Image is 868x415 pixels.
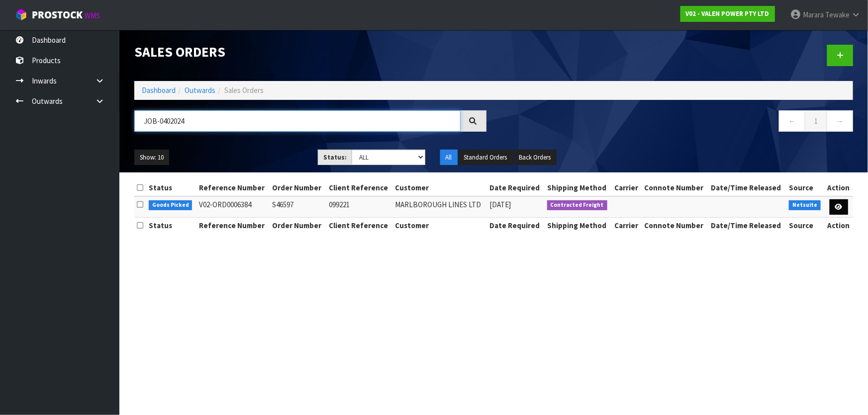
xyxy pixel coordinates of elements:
button: Show: 10 [134,150,169,166]
a: 1 [805,110,827,132]
span: Netsuite [789,200,821,210]
strong: Status: [323,153,347,162]
img: cube-alt.png [15,8,27,21]
button: Back Orders [514,150,557,166]
a: V02 - VALEN POWER PTY LTD [680,6,775,22]
td: S46597 [270,196,326,218]
th: Client Reference [326,180,393,196]
th: Shipping Method [545,180,612,196]
strong: V02 - VALEN POWER PTY LTD [686,9,770,18]
th: Customer [393,218,487,234]
th: Action [825,218,853,234]
span: Marara [803,10,824,19]
span: Tewake [825,10,850,19]
h1: Sales Orders [134,45,486,60]
th: Date/Time Released [709,218,787,234]
th: Source [786,180,824,196]
th: Order Number [270,218,326,234]
button: Standard Orders [459,150,513,166]
th: Client Reference [326,218,393,234]
span: Sales Orders [224,85,264,95]
th: Date/Time Released [709,180,787,196]
td: V02-ORD0006384 [196,196,270,218]
th: Status [146,218,196,234]
a: → [827,110,853,132]
span: Contracted Freight [547,200,607,210]
small: WMS [85,11,100,20]
span: ProStock [32,8,83,21]
th: Action [825,180,853,196]
button: All [440,150,458,166]
th: Date Required [487,180,545,196]
th: Date Required [487,218,545,234]
a: Dashboard [142,85,176,95]
th: Connote Number [642,218,709,234]
th: Connote Number [642,180,709,196]
th: Reference Number [196,180,270,196]
th: Status [146,180,196,196]
span: Goods Picked [149,200,193,210]
td: 099221 [326,196,393,218]
nav: Page navigation [501,110,854,135]
th: Carrier [612,180,642,196]
input: Search sales orders [134,110,461,132]
a: ← [779,110,805,132]
th: Shipping Method [545,218,612,234]
span: [DATE] [490,200,511,209]
th: Reference Number [196,218,270,234]
td: MARLBOROUGH LINES LTD [393,196,487,218]
th: Carrier [612,218,642,234]
a: Outwards [185,85,215,95]
th: Customer [393,180,487,196]
th: Source [786,218,824,234]
th: Order Number [270,180,326,196]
